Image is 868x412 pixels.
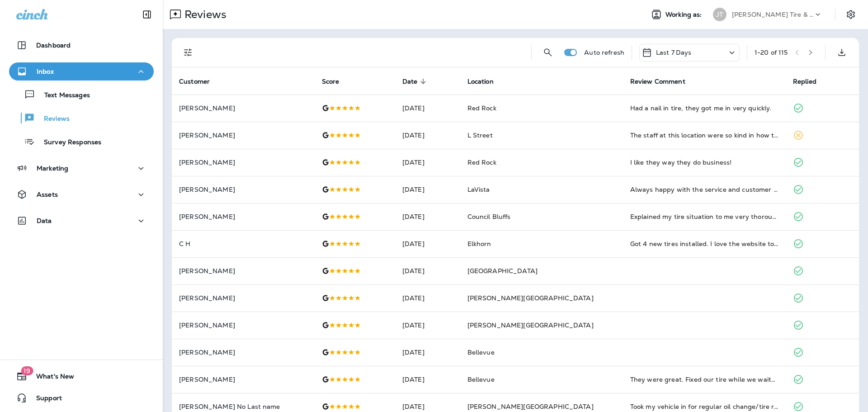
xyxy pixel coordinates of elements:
p: Assets [37,191,58,198]
button: Export as CSV [833,43,851,62]
div: Had a nail in tire, they got me in very quickly. [630,104,778,113]
span: 19 [21,366,33,375]
span: [PERSON_NAME][GEOGRAPHIC_DATA] [467,321,594,329]
td: [DATE] [395,284,460,312]
div: They were great. Fixed our tire while we waited. [630,375,778,384]
button: Marketing [9,159,154,177]
span: [PERSON_NAME][GEOGRAPHIC_DATA] [467,294,594,302]
p: Survey Responses [35,138,101,147]
p: Last 7 Days [656,49,692,56]
button: Support [9,389,154,407]
span: Customer [179,77,222,85]
button: Survey Responses [9,132,154,151]
button: Assets [9,185,154,204]
p: [PERSON_NAME] [179,213,307,220]
td: [DATE] [395,122,460,149]
p: Text Messages [35,91,90,100]
button: Reviews [9,109,154,128]
td: [DATE] [395,95,460,122]
span: Bellevue [467,375,495,384]
td: [DATE] [395,312,460,339]
p: Inbox [37,68,54,75]
td: [DATE] [395,149,460,176]
span: Replied [793,77,828,85]
p: [PERSON_NAME] [179,186,307,193]
span: Elkhorn [467,240,491,248]
span: What's New [27,373,74,384]
span: Review Comment [630,78,685,85]
td: [DATE] [395,176,460,203]
span: Support [27,394,62,405]
span: Score [322,77,351,85]
div: Always happy with the service and customer advise. I don't feel pushed into something I do t need. [630,185,778,194]
p: [PERSON_NAME] [179,267,307,275]
p: C H [179,240,307,247]
p: Reviews [35,115,70,123]
div: Explained my tire situation to me very thoroughly. Their parking lot was full of vehicles so I kn... [630,212,778,221]
p: Dashboard [36,42,71,49]
span: Replied [793,78,816,85]
span: Date [402,78,418,85]
p: Marketing [37,165,68,172]
div: The staff at this location were so kind in how thoroughly they explained what my car needed fixed... [630,131,778,140]
div: Took my vehicle in for regular oil change/tire rotation maintenance. Jacob and staff serviced my ... [630,402,778,411]
div: 1 - 20 of 115 [755,49,788,56]
p: [PERSON_NAME] [179,132,307,139]
button: Filters [179,43,197,62]
button: Collapse Sidebar [134,5,160,24]
button: Inbox [9,62,154,81]
span: Score [322,78,340,85]
span: Location [467,78,494,85]
span: Working as: [665,11,704,19]
span: [PERSON_NAME][GEOGRAPHIC_DATA] [467,403,594,411]
td: [DATE] [395,366,460,393]
p: [PERSON_NAME] [179,376,307,383]
span: [GEOGRAPHIC_DATA] [467,267,538,275]
span: Customer [179,78,210,85]
button: Settings [843,6,859,23]
p: [PERSON_NAME] Tire & Auto [732,11,813,18]
span: Council Bluffs [467,213,511,221]
p: [PERSON_NAME] No Last name [179,403,307,410]
td: [DATE] [395,230,460,257]
button: Search Reviews [539,43,557,62]
div: Got 4 new tires installed. I love the website to look at all options for my car. They suggested a... [630,239,778,248]
p: [PERSON_NAME] [179,294,307,302]
td: [DATE] [395,203,460,230]
div: I like they way they do business! [630,158,778,167]
p: Reviews [181,8,226,21]
span: Red Rock [467,158,496,166]
p: [PERSON_NAME] [179,159,307,166]
button: 19What's New [9,367,154,385]
span: Bellevue [467,348,495,356]
button: Text Messages [9,85,154,104]
span: L Street [467,131,493,139]
button: Dashboard [9,36,154,54]
span: Location [467,77,505,85]
div: JT [713,8,726,21]
p: [PERSON_NAME] [179,104,307,112]
p: Data [37,217,52,224]
p: [PERSON_NAME] [179,322,307,329]
button: Data [9,212,154,230]
td: [DATE] [395,257,460,284]
span: LaVista [467,185,490,194]
p: Auto refresh [584,49,624,56]
span: Review Comment [630,77,697,85]
p: [PERSON_NAME] [179,349,307,356]
span: Date [402,77,429,85]
td: [DATE] [395,339,460,366]
span: Red Rock [467,104,496,112]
